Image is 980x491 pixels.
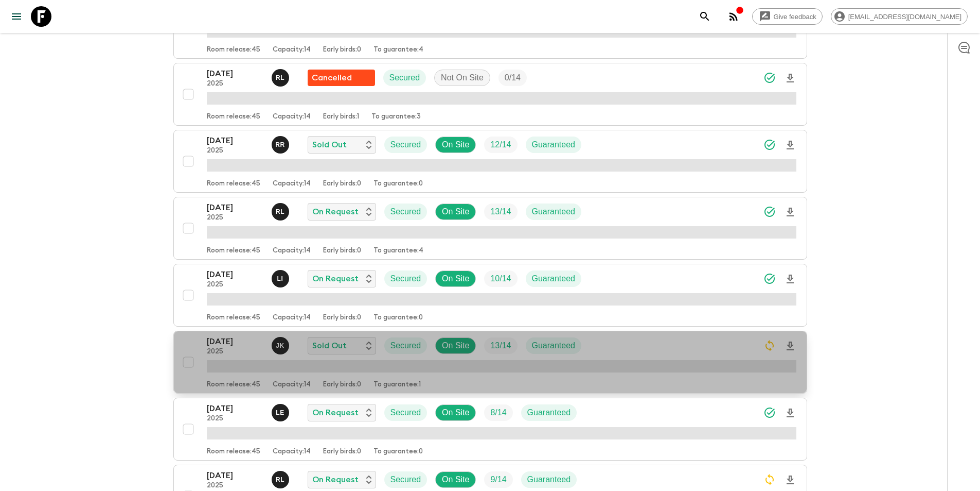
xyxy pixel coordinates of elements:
[276,409,284,417] p: L E
[784,206,796,218] svg: Download Onboarding
[490,473,506,486] p: 9 / 14
[207,482,263,490] p: 2025
[273,46,311,54] p: Capacity: 14
[768,13,822,21] span: Give feedback
[784,407,796,419] svg: Download Onboarding
[276,476,284,484] p: R L
[784,273,796,285] svg: Download Onboarding
[272,139,291,147] span: Roland Rau
[784,340,796,352] svg: Download Onboarding
[442,473,469,486] p: On Site
[390,407,421,419] p: Secured
[784,72,796,84] svg: Download Onboarding
[207,348,263,356] p: 2025
[207,314,260,322] p: Room release: 45
[272,404,291,421] button: LE
[442,273,469,285] p: On Site
[207,448,260,456] p: Room release: 45
[207,335,263,348] p: [DATE]
[831,8,968,25] div: [EMAIL_ADDRESS][DOMAIN_NAME]
[763,206,776,218] svg: Synced Successfully
[323,113,359,121] p: Early birds: 1
[207,113,260,121] p: Room release: 45
[390,273,421,285] p: Secured
[207,247,260,255] p: Room release: 45
[442,206,469,218] p: On Site
[763,407,776,419] svg: Synced Successfully
[173,130,807,193] button: [DATE]2025Roland RauSold OutSecuredOn SiteTrip FillGuaranteedRoom release:45Capacity:14Early bird...
[435,404,476,421] div: On Site
[384,471,427,488] div: Secured
[435,337,476,354] div: On Site
[312,407,359,419] p: On Request
[272,340,291,348] span: Jamie Keenan
[484,471,512,488] div: Trip Fill
[6,6,27,27] button: menu
[207,180,260,188] p: Room release: 45
[441,72,484,84] p: Not On Site
[490,407,506,419] p: 8 / 14
[308,70,375,86] div: Flash Pack cancellation
[389,72,420,84] p: Secured
[442,407,469,419] p: On Site
[272,136,291,154] button: RR
[384,270,427,287] div: Secured
[323,314,361,322] p: Early birds: 0
[373,247,423,255] p: To guarantee: 4
[763,72,776,84] svg: Synced Successfully
[312,340,347,352] p: Sold Out
[207,469,263,482] p: [DATE]
[272,69,291,87] button: RL
[323,247,361,255] p: Early birds: 0
[207,281,263,289] p: 2025
[312,139,347,151] p: Sold Out
[490,273,511,285] p: 10 / 14
[207,214,263,222] p: 2025
[273,448,311,456] p: Capacity: 14
[207,381,260,389] p: Room release: 45
[272,72,291,80] span: Rabata Legend Mpatamali
[272,273,291,281] span: Lee Irwins
[498,70,527,86] div: Trip Fill
[484,404,512,421] div: Trip Fill
[312,473,359,486] p: On Request
[435,270,476,287] div: On Site
[532,340,576,352] p: Guaranteed
[323,381,361,389] p: Early birds: 0
[527,407,571,419] p: Guaranteed
[173,197,807,260] button: [DATE]2025Rabata Legend MpatamaliOn RequestSecuredOn SiteTrip FillGuaranteedRoom release:45Capaci...
[505,72,521,84] p: 0 / 14
[273,180,311,188] p: Capacity: 14
[435,471,476,488] div: On Site
[763,139,776,151] svg: Synced Successfully
[273,113,311,121] p: Capacity: 14
[484,204,517,220] div: Trip Fill
[312,206,359,218] p: On Request
[442,139,469,151] p: On Site
[763,273,776,285] svg: Synced Successfully
[173,398,807,461] button: [DATE]2025Leslie EdgarOn RequestSecuredOn SiteTrip FillGuaranteedRoom release:45Capacity:14Early ...
[484,137,517,153] div: Trip Fill
[532,273,576,285] p: Guaranteed
[390,206,421,218] p: Secured
[276,74,284,82] p: R L
[323,180,361,188] p: Early birds: 0
[173,331,807,394] button: [DATE]2025Jamie KeenanSold OutSecuredOn SiteTrip FillGuaranteedRoom release:45Capacity:14Early bi...
[273,247,311,255] p: Capacity: 14
[694,6,715,27] button: search adventures
[784,474,796,486] svg: Download Onboarding
[435,137,476,153] div: On Site
[763,340,776,352] svg: Sync Required - Changes detected
[207,268,263,281] p: [DATE]
[384,337,427,354] div: Secured
[277,275,283,283] p: L I
[275,141,285,149] p: R R
[532,139,576,151] p: Guaranteed
[383,70,426,86] div: Secured
[384,204,427,220] div: Secured
[323,46,361,54] p: Early birds: 0
[490,139,511,151] p: 12 / 14
[373,180,423,188] p: To guarantee: 0
[272,270,291,287] button: LI
[390,473,421,486] p: Secured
